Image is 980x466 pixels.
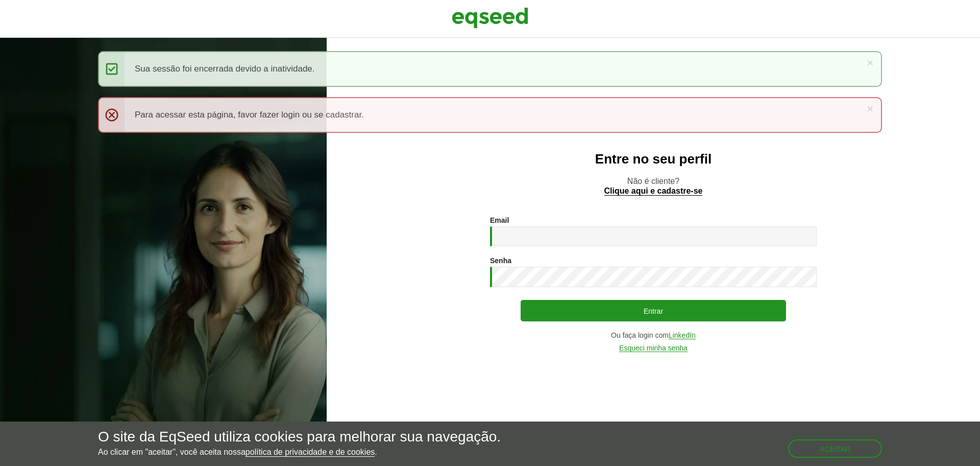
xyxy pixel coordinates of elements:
h2: Entre no seu perfil [347,152,960,167]
a: × [867,103,873,114]
button: Aceitar [788,439,882,458]
a: Esqueci minha senha [619,344,688,352]
img: EqSeed Logo [452,5,528,31]
div: Para acessar esta página, favor fazer login ou se cadastrar. [98,97,882,133]
a: política de privacidade e de cookies [246,448,375,457]
a: LinkedIn [669,332,696,339]
a: × [867,57,873,68]
h5: O site da EqSeed utiliza cookies para melhorar sua navegação. [98,429,501,445]
label: Senha [490,257,511,264]
button: Entrar [521,300,786,321]
a: Clique aqui e cadastre-se [604,187,703,196]
p: Não é cliente? [347,176,960,196]
div: Sua sessão foi encerrada devido a inatividade. [98,51,882,87]
div: Ou faça login com [490,332,817,339]
p: Ao clicar em "aceitar", você aceita nossa . [98,447,501,457]
label: Email [490,217,509,224]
